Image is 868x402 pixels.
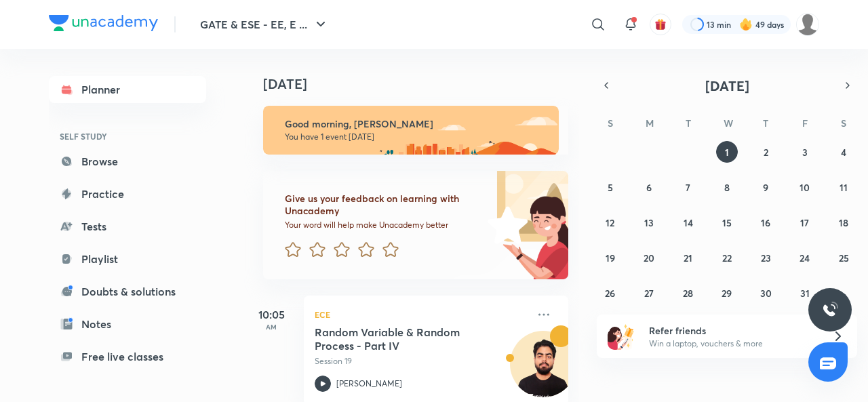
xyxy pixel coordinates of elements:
button: October 6, 2025 [638,176,660,198]
button: October 13, 2025 [638,212,660,233]
button: October 23, 2025 [755,247,776,268]
abbr: October 20, 2025 [644,252,654,264]
abbr: October 26, 2025 [605,287,615,300]
abbr: Friday [802,117,808,129]
button: October 12, 2025 [599,212,621,233]
a: Free live classes [49,343,206,370]
h6: Give us your feedback on learning with Unacademy [285,193,483,217]
abbr: October 27, 2025 [644,287,654,300]
button: October 19, 2025 [599,247,621,268]
abbr: Saturday [841,117,846,129]
abbr: October 29, 2025 [722,287,732,300]
abbr: October 16, 2025 [761,216,770,229]
h4: [DATE] [263,76,582,92]
abbr: October 22, 2025 [722,252,732,264]
a: Playlist [49,245,206,273]
abbr: October 13, 2025 [644,216,654,229]
button: October 25, 2025 [833,247,854,268]
button: GATE & ESE - EE, E ... [192,11,337,38]
abbr: October 8, 2025 [724,181,730,194]
button: October 2, 2025 [755,141,776,163]
h6: SELF STUDY [49,125,206,148]
img: streak [739,18,753,31]
abbr: Wednesday [724,117,733,129]
abbr: October 18, 2025 [839,216,848,229]
button: October 7, 2025 [677,176,699,198]
p: AM [244,323,298,331]
abbr: October 19, 2025 [606,252,615,264]
button: October 18, 2025 [833,212,854,233]
a: Company Logo [49,15,158,35]
img: sawan Patel [796,13,819,36]
img: referral [608,323,635,350]
button: October 3, 2025 [794,141,816,163]
p: ECE [315,306,528,323]
abbr: October 31, 2025 [800,287,810,300]
button: October 28, 2025 [677,282,699,304]
a: Planner [49,76,206,103]
img: avatar [654,18,667,31]
abbr: Thursday [763,117,768,129]
button: [DATE] [616,76,838,95]
abbr: October 11, 2025 [840,181,848,194]
abbr: October 10, 2025 [800,181,810,194]
button: October 14, 2025 [677,212,699,233]
img: Company Logo [49,15,158,31]
abbr: Monday [646,117,654,129]
abbr: October 9, 2025 [763,181,768,194]
button: October 20, 2025 [638,247,660,268]
button: October 31, 2025 [794,282,816,304]
button: October 30, 2025 [755,282,776,304]
button: October 26, 2025 [599,282,621,304]
abbr: October 3, 2025 [802,146,808,159]
p: Win a laptop, vouchers & more [649,338,816,350]
button: October 4, 2025 [833,141,854,163]
img: morning [263,106,559,155]
button: October 10, 2025 [794,176,816,198]
abbr: October 5, 2025 [608,181,613,194]
button: October 9, 2025 [755,176,776,198]
abbr: October 15, 2025 [722,216,732,229]
img: feedback_image [441,171,568,279]
button: October 24, 2025 [794,247,816,268]
button: October 11, 2025 [833,176,854,198]
p: Session 19 [315,355,528,367]
button: avatar [650,14,671,35]
button: October 29, 2025 [716,282,738,304]
img: ttu [822,302,838,318]
a: Doubts & solutions [49,278,206,305]
span: [DATE] [705,77,749,95]
abbr: October 12, 2025 [606,216,614,229]
p: You have 1 event [DATE] [285,132,547,142]
abbr: October 7, 2025 [686,181,690,194]
abbr: October 4, 2025 [841,146,846,159]
abbr: October 14, 2025 [684,216,693,229]
button: October 17, 2025 [794,212,816,233]
button: October 8, 2025 [716,176,738,198]
a: Tests [49,213,206,240]
p: [PERSON_NAME] [336,378,402,390]
h6: Good morning, [PERSON_NAME] [285,118,547,130]
a: Notes [49,310,206,338]
a: Practice [49,180,206,207]
abbr: October 17, 2025 [800,216,809,229]
button: October 16, 2025 [755,212,776,233]
abbr: October 30, 2025 [760,287,772,300]
button: October 22, 2025 [716,247,738,268]
abbr: October 21, 2025 [684,252,692,264]
h5: 10:05 [244,306,298,323]
button: October 27, 2025 [638,282,660,304]
button: October 15, 2025 [716,212,738,233]
abbr: October 6, 2025 [646,181,652,194]
button: October 5, 2025 [599,176,621,198]
h5: Random Variable & Random Process - Part IV [315,325,484,353]
a: Browse [49,148,206,175]
abbr: Sunday [608,117,613,129]
abbr: October 24, 2025 [800,252,810,264]
abbr: Tuesday [686,117,691,129]
p: Your word will help make Unacademy better [285,220,483,230]
abbr: October 2, 2025 [764,146,768,159]
abbr: October 1, 2025 [725,146,729,159]
abbr: October 28, 2025 [683,287,693,300]
h6: Refer friends [649,323,816,338]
